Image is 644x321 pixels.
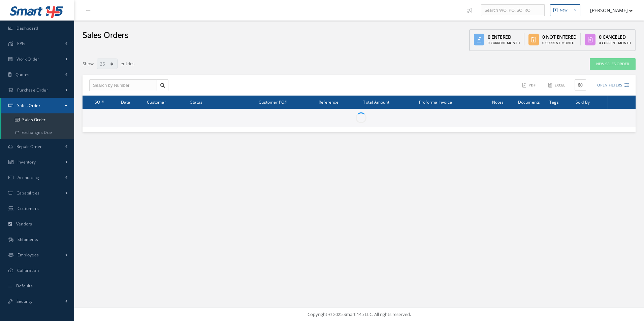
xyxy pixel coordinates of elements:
[488,33,520,40] div: 0 Entered
[15,72,30,77] span: Quotes
[83,58,94,67] label: Show
[319,99,339,105] span: Reference
[17,190,40,196] span: Capabilities
[550,4,580,16] button: New
[18,175,39,180] span: Accounting
[1,98,74,113] a: Sales Order
[481,4,545,16] input: Search WO, PO, SO, RO
[590,58,636,70] a: New Sales Order
[18,206,39,211] span: Customers
[492,99,504,105] span: Notes
[542,40,577,45] div: 0 Current Month
[518,99,540,105] span: Documents
[18,159,36,165] span: Inventory
[545,79,570,91] button: Excel
[17,87,48,93] span: Purchase Order
[82,31,128,41] h2: Sales Orders
[560,7,568,13] div: New
[17,41,25,46] span: KPIs
[17,25,38,31] span: Dashboard
[121,58,134,67] label: entries
[190,99,202,105] span: Status
[16,221,32,227] span: Vendors
[584,4,633,17] button: [PERSON_NAME]
[542,33,577,40] div: 0 Not Entered
[17,144,42,149] span: Repair Order
[17,267,39,273] span: Calibration
[419,99,452,105] span: Proforma Invoice
[17,56,39,62] span: Work Order
[599,33,631,40] div: 0 Canceled
[576,99,590,105] span: Sold By
[488,40,520,45] div: 0 Current Month
[18,237,38,242] span: Shipments
[549,99,559,105] span: Tags
[81,311,637,318] div: Copyright © 2025 Smart 145 LLC. All rights reserved.
[121,99,130,105] span: Date
[89,79,157,92] input: Search by Number
[1,126,74,139] a: Exchanges Due
[95,99,104,105] span: SO #
[363,99,389,105] span: Total Amount
[18,252,39,258] span: Employees
[16,283,33,289] span: Defaults
[519,79,540,91] button: PDF
[259,99,287,105] span: Customer PO#
[17,298,32,304] span: Security
[591,80,629,91] button: Open Filters
[1,113,74,126] a: Sales Order
[147,99,166,105] span: Customer
[17,103,40,108] span: Sales Order
[599,40,631,45] div: 0 Current Month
